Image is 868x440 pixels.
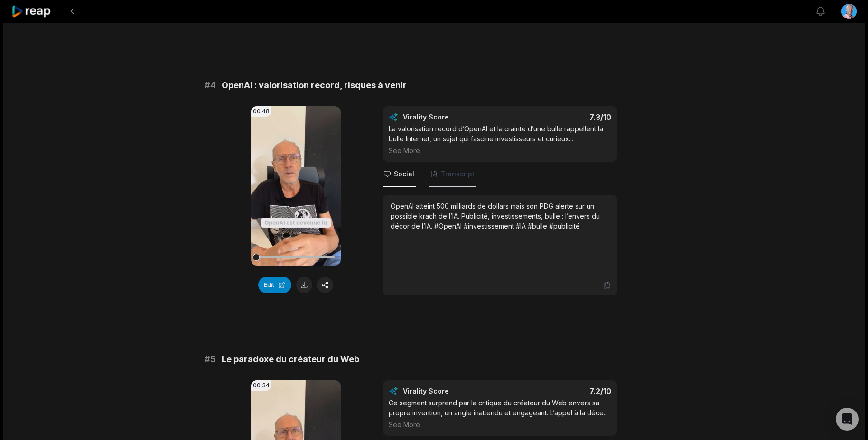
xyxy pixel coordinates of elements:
[205,353,216,366] span: # 5
[394,169,414,179] span: Social
[403,112,505,122] div: Virality Score
[251,106,341,266] video: Your browser does not support mp4 format.
[391,201,609,231] div: OpenAI atteint 500 milliards de dollars mais son PDG alerte sur un possible krach de l’IA. Public...
[205,79,216,92] span: # 4
[222,353,359,366] span: Le paradoxe du créateur du Web
[222,79,407,92] span: OpenAI : valorisation record, risques à venir
[509,386,611,396] div: 7.2 /10
[258,277,291,293] button: Edit
[403,386,505,396] div: Virality Score
[509,112,611,122] div: 7.3 /10
[389,398,611,430] div: Ce segment surprend par la critique du créateur du Web envers sa propre invention, un angle inatt...
[389,146,611,156] div: See More
[836,408,859,431] div: Open Intercom Messenger
[389,124,611,156] div: La valorisation record d’OpenAI et la crainte d’une bulle rappellent la bulle Internet, un sujet ...
[441,169,475,179] span: Transcript
[383,162,617,187] nav: Tabs
[389,420,611,430] div: See More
